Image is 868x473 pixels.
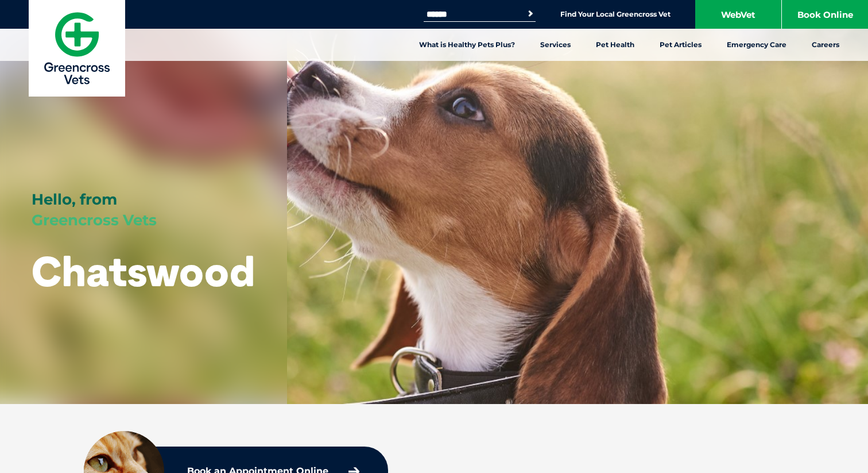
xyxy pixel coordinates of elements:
[525,8,536,20] button: Search
[32,211,157,229] span: Greencross Vets
[32,248,255,294] h1: Chatswood
[560,10,671,19] a: Find Your Local Greencross Vet
[799,29,852,61] a: Careers
[32,190,117,209] span: Hello, from
[714,29,799,61] a: Emergency Care
[528,29,583,61] a: Services
[406,29,528,61] a: What is Healthy Pets Plus?
[583,29,647,61] a: Pet Health
[647,29,714,61] a: Pet Articles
